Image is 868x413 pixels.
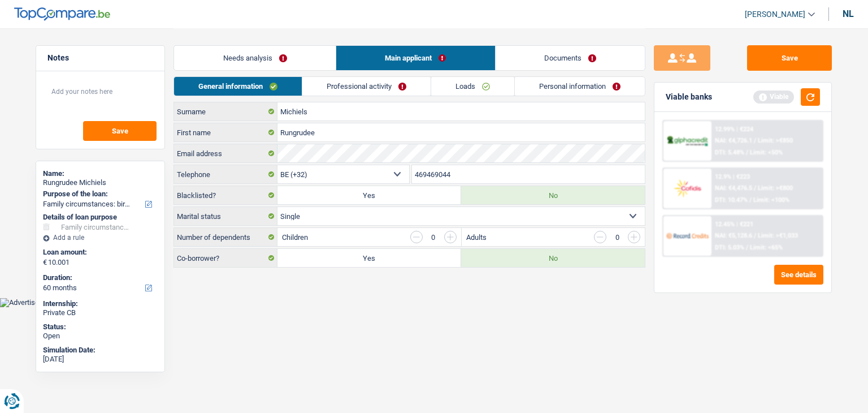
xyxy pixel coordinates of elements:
font: [PERSON_NAME] [745,10,805,19]
font: Open [43,332,60,340]
font: General information [198,82,263,91]
font: Save [782,54,798,62]
font: Email address [177,149,222,158]
button: Save [83,121,157,141]
font: Yes [363,254,375,263]
font: Notes [47,53,69,62]
img: Record Credits [666,225,708,246]
font: First name [177,128,211,137]
font: / [746,149,748,156]
font: Limit: >€800 [758,184,793,192]
font: Adults [466,233,487,242]
font: / [746,244,748,251]
font: Viable banks [666,92,712,101]
font: Purpose of the loan: [43,190,108,198]
font: DTI: 5.03% [715,244,744,251]
font: Loan amount: [43,248,87,256]
font: / [754,137,756,144]
font: Private CB [43,308,76,317]
font: Limit: >€850 [758,137,793,144]
font: 12.99% | €224 [715,126,753,133]
font: Status: [43,322,66,331]
font: Limit: <50% [750,149,783,156]
font: € [43,258,47,266]
font: 0 [431,233,435,242]
font: nl [843,8,854,19]
font: NAI: €4,476.5 [715,184,752,192]
font: Documents [544,54,581,62]
font: Viable [770,93,788,101]
font: 12.45% | €221 [715,221,753,228]
font: 0 [615,233,619,242]
font: / [754,184,756,192]
font: DTI: 5.48% [715,149,744,156]
font: Professional activity [327,82,392,91]
font: Rungrudee Michiels [43,178,106,187]
font: Main applicant [385,54,432,62]
font: Children [282,233,308,242]
font: Save [112,127,128,135]
font: DTI: 10.47% [715,196,748,204]
font: Loads [455,82,475,91]
font: Yes [363,191,375,200]
font: Surname [177,107,206,116]
button: Save [747,45,832,71]
font: No [549,191,558,200]
button: See details [774,265,823,285]
font: Personal information [539,82,606,91]
font: Limit: <65% [750,244,783,251]
font: NAI: €5,128.6 [715,232,752,239]
font: Co-borrower? [177,254,219,263]
font: Limit: <100% [753,196,789,204]
font: Duration: [43,273,72,282]
font: Details of loan purpose [43,213,117,221]
font: Number of dependents [177,233,250,242]
a: [PERSON_NAME] [736,5,815,24]
font: Needs analysis [223,54,272,62]
font: Telephone [177,170,210,179]
font: No [549,254,558,263]
font: See details [781,271,817,279]
img: TopCompare Logo [14,7,110,21]
font: Marital status [177,212,221,221]
font: 12.9% | €223 [715,173,750,180]
font: Limit: >€1,033 [758,232,798,239]
font: NAI: €4,726.1 [715,137,752,144]
font: Simulation Date: [43,346,96,354]
input: 401020304 [412,165,645,183]
font: [DATE] [43,355,64,363]
img: Cofidis [666,178,708,199]
font: Name: [43,169,64,178]
font: / [754,232,756,239]
font: / [749,196,752,204]
font: Internship: [43,299,78,308]
font: Add a rule [53,234,84,242]
img: Alphacredit [666,135,708,148]
font: Blacklisted? [177,191,216,200]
